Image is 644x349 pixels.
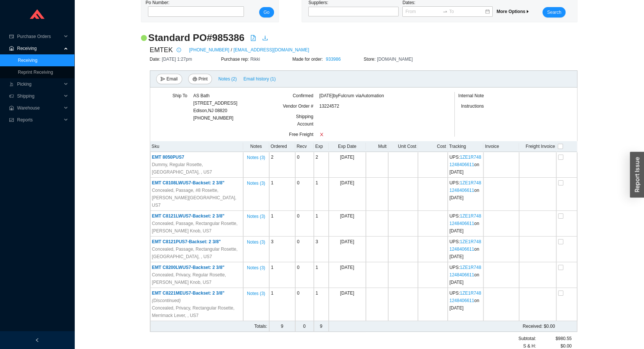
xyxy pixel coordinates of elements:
span: / [231,46,232,54]
input: From [405,8,441,15]
span: Email [167,75,178,83]
span: Concealed, Passage, #8 Rosette, [PERSON_NAME][GEOGRAPHIC_DATA], US7 [152,187,241,209]
th: Mult [366,141,388,152]
td: 1 [314,211,329,237]
span: Rikki [250,57,260,62]
td: 1 [314,178,329,211]
th: Cost [418,141,448,152]
td: $0.00 [366,321,557,332]
span: swap-right [442,9,448,14]
span: UPS : on [DATE] [450,155,481,175]
div: Sku [152,143,242,150]
span: Receiving [17,42,62,54]
div: 13224572 [319,102,437,113]
td: 9 [314,321,329,332]
td: 0 [295,288,314,321]
span: Dummy, Regular Rosette, [GEOGRAPHIC_DATA], , US7 [152,161,241,176]
span: Concealed, Passage, Rectangular Rosette, [GEOGRAPHIC_DATA], , US7 [152,245,241,260]
a: download [262,35,268,42]
a: 1ZE1R7481248406611 [450,239,481,252]
span: [DOMAIN_NAME] [377,57,413,62]
td: 0 [295,211,314,237]
span: download [262,35,268,41]
span: Warehouse [17,102,62,114]
input: To [449,8,485,15]
span: Notes ( 3 ) [247,238,265,246]
span: credit-card [9,34,14,39]
span: Notes ( 3 ) [247,213,265,220]
span: Picking [17,78,62,90]
a: 933986 [326,57,341,62]
span: Go [264,9,270,16]
th: Unit Cost [388,141,418,152]
span: Free Freight [289,132,313,137]
button: Search [542,7,566,18]
td: 3 [269,237,295,262]
button: Go [259,7,274,18]
a: 1ZE1R7481248406611 [450,213,481,226]
span: Notes ( 3 ) [247,264,265,272]
th: Exp Date [329,141,366,152]
span: via Automation [355,93,384,98]
th: Recv [295,141,314,152]
span: Vendor Order # [283,104,313,109]
th: Ordered [269,141,295,152]
th: Freight Invoice [519,141,556,152]
span: fund [9,118,14,122]
td: 1 [269,288,295,321]
span: file-pdf [250,35,256,41]
th: Invoice [483,141,519,152]
span: Concealed, Passage, Rectangular Rosette, [PERSON_NAME] Knob, US7 [152,220,241,235]
span: Search [547,9,561,16]
span: caret-right [525,9,530,14]
button: Notes (3) [247,179,265,184]
a: Receiving [18,58,38,63]
span: EMT C8108LWUS7-Backset: 2 3/8" [152,180,225,185]
span: to [442,9,448,14]
button: info-circle [173,45,183,55]
button: sendEmail [156,74,182,84]
span: printer [193,77,197,82]
div: [PHONE_NUMBER] [193,92,238,122]
a: [PHONE_NUMBER] [189,46,229,54]
td: 3 [314,237,329,262]
span: UPS : on [DATE] [450,291,481,311]
th: Exp [314,141,329,152]
span: EMT C8121LWUS7-Backset: 2 3/8" [152,213,225,219]
span: Date: [150,57,162,62]
span: EMTEK [150,44,173,55]
span: Confirmed [293,93,313,98]
span: info-circle [175,48,183,52]
td: 0 [295,178,314,211]
span: Notes ( 3 ) [247,180,265,187]
button: Notes (2) [218,75,237,80]
div: $980.55 [536,335,571,342]
span: Concealed, Privacy, Rectangular Rosette, Merrimack Lever, , US7 [152,304,241,319]
span: [DATE] 1:27pm [162,57,192,62]
td: [DATE] [329,211,366,237]
span: left [35,338,39,342]
span: UPS : on [DATE] [450,180,481,200]
td: 1 [269,262,295,288]
span: Made for order: [292,57,324,62]
a: 1ZE1R7481248406611 [450,155,481,167]
td: 0 [295,237,314,262]
td: 0 [295,262,314,288]
span: Ship To [173,93,187,98]
a: 1ZE1R7481248406611 [450,265,481,277]
span: Notes ( 3 ) [247,290,265,297]
button: Notes (3) [247,153,265,159]
button: Notes (3) [247,238,265,243]
td: 1 [314,288,329,321]
span: EMT C8200LWUS7-Backset: 2 3/8" [152,265,225,270]
span: EMT C8121PUS7-Backset: 2 3/8" [152,239,221,244]
span: Internal Note [458,93,484,98]
td: 1 [269,178,295,211]
td: [DATE] [329,288,366,321]
span: Purchase Orders [17,31,62,42]
span: close [319,132,324,137]
th: Notes [243,141,269,152]
span: Notes ( 3 ) [247,154,265,161]
span: UPS : on [DATE] [450,265,481,285]
td: [DATE] [329,178,366,211]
